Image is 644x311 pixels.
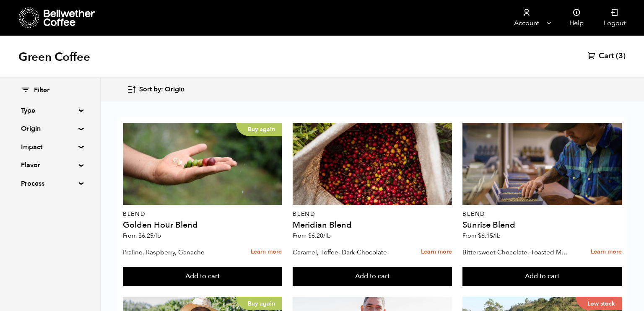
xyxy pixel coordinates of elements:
[123,211,282,217] p: Blend
[293,246,401,259] p: Caramel, Toffee, Dark Chocolate
[462,232,501,240] span: From
[21,160,79,170] summary: Flavor
[236,297,282,310] p: Buy again
[139,85,184,94] span: Sort by: Origin
[323,232,331,240] span: /lb
[493,232,501,240] span: /lb
[616,51,626,61] span: (3)
[138,232,142,240] span: $
[293,232,331,240] span: From
[587,51,626,61] a: Cart (3)
[127,80,184,99] button: Sort by: Origin
[478,232,481,240] span: $
[462,221,622,229] h4: Sunrise Blend
[153,232,161,240] span: /lb
[591,243,622,261] a: Learn more
[123,221,282,229] h4: Golden Hour Blend
[293,267,452,286] button: Add to cart
[21,106,79,116] summary: Type
[236,123,282,136] p: Buy again
[21,179,79,189] summary: Process
[18,49,90,65] h1: Green Coffee
[123,246,231,259] p: Praline, Raspberry, Ganache
[123,232,161,240] span: From
[462,211,622,217] p: Blend
[21,124,79,134] summary: Origin
[308,232,331,240] bdi: 6.20
[123,267,282,286] button: Add to cart
[478,232,501,240] bdi: 6.15
[21,142,79,152] summary: Impact
[251,243,282,261] a: Learn more
[308,232,312,240] span: $
[123,123,282,205] a: Buy again
[462,246,571,259] p: Bittersweet Chocolate, Toasted Marshmallow, Candied Orange, Praline
[599,51,614,61] span: Cart
[462,267,622,286] button: Add to cart
[34,86,49,95] span: Filter
[138,232,161,240] bdi: 6.25
[421,243,452,261] a: Learn more
[576,297,622,310] p: Low stock
[293,221,452,229] h4: Meridian Blend
[293,211,452,217] p: Blend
